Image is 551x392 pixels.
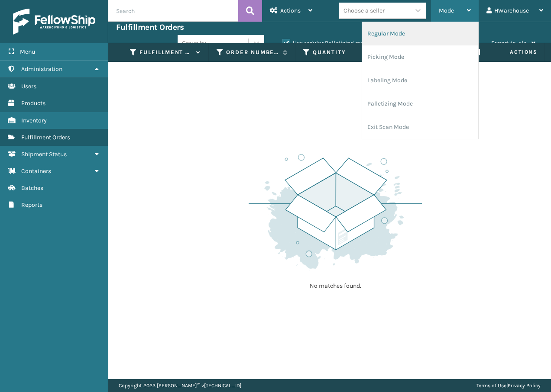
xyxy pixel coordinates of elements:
li: Labeling Mode [362,69,478,92]
span: Reports [21,201,42,209]
span: Containers [21,167,51,175]
span: Products [21,100,45,107]
label: Quantity [313,48,365,56]
span: Shipment Status [21,151,67,158]
li: Palletizing Mode [362,92,478,116]
span: Batches [21,184,43,192]
div: Group by [182,39,206,48]
span: Actions [483,45,543,59]
span: Inventory [21,117,47,124]
div: Choose a seller [344,6,385,15]
li: Exit Scan Mode [362,116,478,139]
span: Administration [21,65,62,73]
span: Menu [20,48,35,55]
h3: Fulfillment Orders [116,22,184,32]
label: Use regular Palletizing mode [282,39,371,47]
label: Fulfillment Order Id [139,48,192,56]
span: Export to .xls [491,39,526,47]
span: Users [21,83,36,90]
span: Fulfillment Orders [21,134,70,141]
li: Regular Mode [362,22,478,45]
span: Actions [280,7,301,14]
p: Copyright 2023 [PERSON_NAME]™ v [TECHNICAL_ID] [119,379,241,392]
li: Picking Mode [362,45,478,69]
label: Order Number [226,48,279,56]
img: logo [13,9,95,35]
div: | [476,379,541,392]
span: Mode [439,7,454,14]
a: Privacy Policy [508,382,541,389]
a: Terms of Use [476,382,506,389]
